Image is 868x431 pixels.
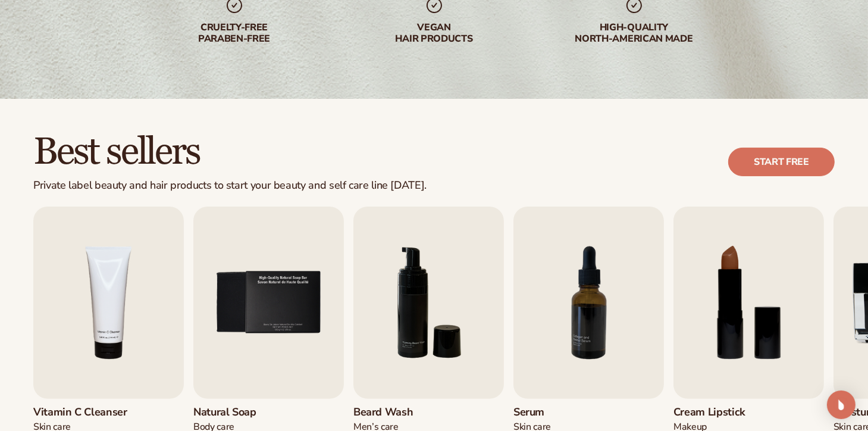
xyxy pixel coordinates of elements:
h3: Vitamin C Cleanser [33,406,127,419]
h2: Best sellers [33,132,427,172]
h3: Cream Lipstick [673,406,747,419]
a: Start free [728,148,835,176]
h3: Natural Soap [193,406,267,419]
div: Private label beauty and hair products to start your beauty and self care line [DATE]. [33,179,427,192]
div: cruelty-free paraben-free [158,22,311,45]
h3: Beard Wash [353,406,427,419]
div: Open Intercom Messenger [827,391,856,419]
h3: Serum [513,406,587,419]
div: Vegan hair products [358,22,510,45]
div: High-quality North-american made [558,22,710,45]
